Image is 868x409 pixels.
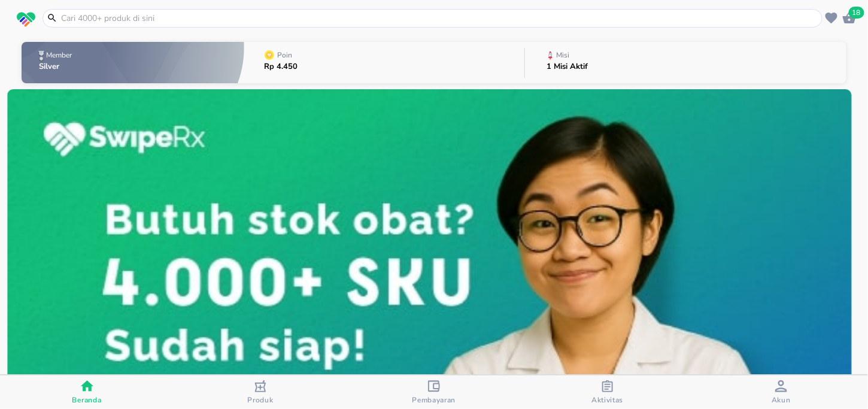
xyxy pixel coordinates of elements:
span: Beranda [72,395,102,405]
button: Misi1 Misi Aktif [525,39,846,86]
p: Misi [557,51,570,59]
p: Poin [277,51,292,59]
span: Akun [772,395,791,405]
span: Aktivitas [592,395,624,405]
p: Rp 4.450 [264,63,298,71]
p: Silver [39,63,74,71]
button: Akun [694,375,868,409]
button: MemberSilver [22,39,244,86]
span: Pembayaran [412,395,456,405]
button: PoinRp 4.450 [244,39,524,86]
button: Aktivitas [521,375,694,409]
button: Produk [174,375,347,409]
input: Cari 4000+ produk di sini [60,12,820,25]
button: Pembayaran [347,375,521,409]
button: 18 [840,9,858,27]
p: 1 Misi Aktif [547,63,588,71]
p: Member [46,51,72,59]
span: Produk [248,395,274,405]
span: 18 [849,7,864,19]
img: logo_swiperx_s.bd005f3b.svg [17,12,35,28]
